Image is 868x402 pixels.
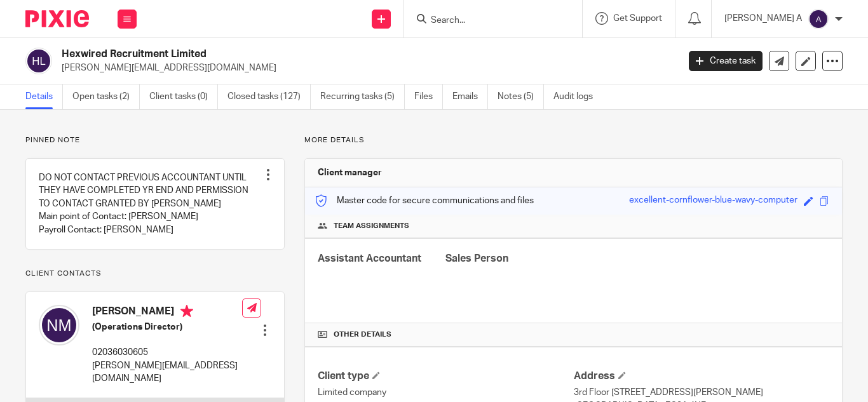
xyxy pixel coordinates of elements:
[553,84,602,109] a: Audit logs
[62,48,548,61] h2: Hexwired Recruitment Limited
[25,10,89,27] img: Pixie
[318,386,573,399] p: Limited company
[574,386,829,399] p: 3rd Floor [STREET_ADDRESS][PERSON_NAME]
[804,196,813,206] span: Edit code
[318,370,573,383] h4: Client type
[430,15,544,27] input: Search
[769,51,789,71] a: Send new email
[820,196,829,206] span: Copy to clipboard
[92,305,242,321] h4: [PERSON_NAME]
[25,135,285,145] p: Pinned note
[62,62,670,74] p: [PERSON_NAME][EMAIL_ADDRESS][DOMAIN_NAME]
[25,84,63,109] a: Details
[227,84,311,109] a: Closed tasks (127)
[808,9,829,29] img: svg%3E
[689,51,763,71] a: Create task
[315,194,534,207] p: Master code for secure communications and files
[149,84,218,109] a: Client tasks (0)
[320,84,405,109] a: Recurring tasks (5)
[25,269,285,279] p: Client contacts
[180,305,193,318] i: Primary
[39,305,79,345] img: svg%3E
[629,194,797,208] div: excellent-cornflower-blue-wavy-computer
[334,221,409,231] span: Team assignments
[414,84,443,109] a: Files
[318,166,382,179] h3: Client manager
[796,51,816,71] a: Edit client
[25,48,52,74] img: svg%3E
[724,12,802,25] p: [PERSON_NAME] A
[613,14,662,23] span: Get Support
[372,372,380,379] span: Change Client type
[92,346,242,359] p: 02036030605
[452,84,488,109] a: Emails
[92,321,242,333] h5: (Operations Director)
[618,372,626,379] span: Edit Address
[318,253,421,264] span: Assistant Accountant
[304,135,843,145] p: More details
[92,359,242,385] p: [PERSON_NAME][EMAIL_ADDRESS][DOMAIN_NAME]
[498,84,544,109] a: Notes (5)
[574,370,829,383] h4: Address
[72,84,140,109] a: Open tasks (2)
[445,253,508,264] span: Sales Person
[334,330,391,340] span: Other details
